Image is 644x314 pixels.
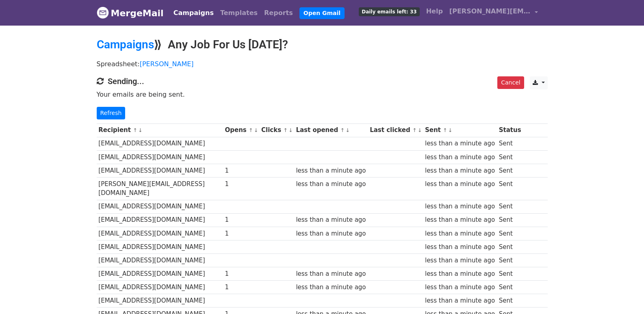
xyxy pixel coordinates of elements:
div: less than a minute ago [425,243,495,252]
a: ↑ [412,127,417,133]
a: ↑ [249,127,253,133]
td: Sent [497,137,523,150]
img: MergeMail logo [97,6,109,19]
div: less than a minute ago [296,229,366,238]
div: less than a minute ago [425,283,495,292]
div: less than a minute ago [425,215,495,225]
div: less than a minute ago [425,153,495,162]
td: [EMAIL_ADDRESS][DOMAIN_NAME] [97,227,223,240]
a: Campaigns [170,5,217,21]
a: ↑ [340,127,345,133]
td: Sent [497,227,523,240]
th: Recipient [97,123,223,137]
a: MergeMail [97,4,164,22]
td: Sent [497,281,523,294]
th: Sent [423,123,497,137]
div: less than a minute ago [296,215,366,225]
div: 1 [225,215,257,225]
div: 1 [225,269,257,279]
a: ↑ [133,127,137,133]
div: less than a minute ago [425,269,495,279]
h4: Sending... [97,76,548,86]
div: less than a minute ago [425,166,495,175]
th: Opens [223,123,260,137]
div: less than a minute ago [425,202,495,211]
a: ↑ [443,127,447,133]
a: Campaigns [97,38,154,51]
a: Help [423,3,446,19]
div: less than a minute ago [425,180,495,189]
div: less than a minute ago [296,283,366,292]
td: [PERSON_NAME][EMAIL_ADDRESS][DOMAIN_NAME] [97,177,223,200]
td: [EMAIL_ADDRESS][DOMAIN_NAME] [97,294,223,308]
td: [EMAIL_ADDRESS][DOMAIN_NAME] [97,281,223,294]
h2: ⟫ Any Job For Us [DATE]? [97,38,548,52]
a: Cancel [497,76,524,89]
td: Sent [497,213,523,227]
a: Daily emails left: 33 [356,3,423,19]
div: less than a minute ago [296,180,366,189]
td: Sent [497,150,523,164]
div: 1 [225,180,257,189]
td: Sent [497,240,523,253]
td: Sent [497,177,523,200]
a: ↓ [418,127,422,133]
td: [EMAIL_ADDRESS][DOMAIN_NAME] [97,213,223,227]
div: less than a minute ago [296,269,366,279]
td: [EMAIL_ADDRESS][DOMAIN_NAME] [97,150,223,164]
div: 1 [225,229,257,238]
th: Clicks [259,123,294,137]
td: Sent [497,253,523,267]
td: [EMAIL_ADDRESS][DOMAIN_NAME] [97,137,223,150]
td: [EMAIL_ADDRESS][DOMAIN_NAME] [97,240,223,253]
th: Last clicked [368,123,423,137]
p: Your emails are being sent. [97,90,548,99]
a: ↓ [254,127,258,133]
span: [PERSON_NAME][EMAIL_ADDRESS][DOMAIN_NAME] [449,6,531,16]
a: ↓ [138,127,143,133]
a: ↑ [283,127,288,133]
a: [PERSON_NAME] [140,60,194,68]
div: less than a minute ago [425,296,495,305]
td: Sent [497,200,523,213]
a: ↓ [288,127,293,133]
p: Spreadsheet: [97,60,548,68]
td: [EMAIL_ADDRESS][DOMAIN_NAME] [97,200,223,213]
th: Last opened [294,123,368,137]
th: Status [497,123,523,137]
td: [EMAIL_ADDRESS][DOMAIN_NAME] [97,267,223,281]
td: Sent [497,294,523,308]
td: Sent [497,267,523,281]
td: [EMAIL_ADDRESS][DOMAIN_NAME] [97,253,223,267]
a: Templates [217,5,261,21]
div: 1 [225,283,257,292]
span: Daily emails left: 33 [359,7,419,16]
td: Sent [497,164,523,177]
a: [PERSON_NAME][EMAIL_ADDRESS][DOMAIN_NAME] [446,3,541,22]
div: less than a minute ago [425,229,495,238]
td: [EMAIL_ADDRESS][DOMAIN_NAME] [97,164,223,177]
div: less than a minute ago [425,139,495,148]
a: Refresh [97,107,126,119]
a: ↓ [345,127,350,133]
div: less than a minute ago [425,256,495,265]
a: ↓ [448,127,453,133]
div: 1 [225,166,257,175]
div: less than a minute ago [296,166,366,175]
a: Reports [261,5,296,21]
a: Open Gmail [299,7,345,19]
